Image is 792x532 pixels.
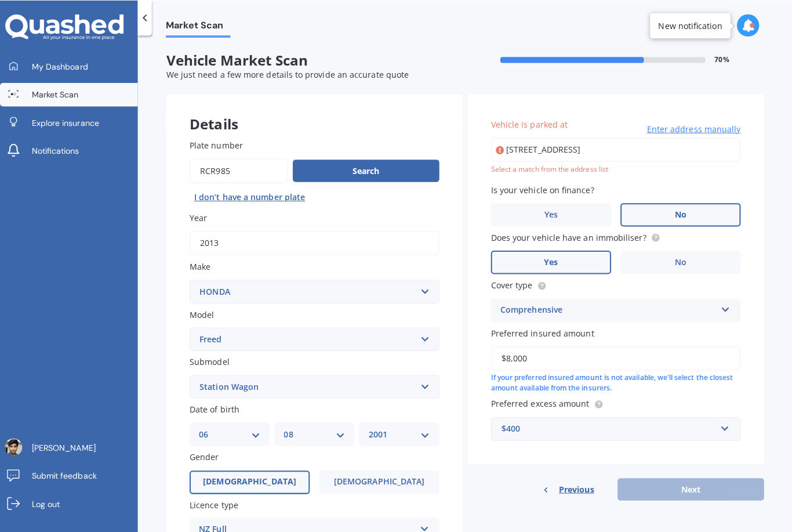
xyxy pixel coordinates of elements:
div: Select a match from the address list [494,162,741,172]
a: Log out [9,487,145,510]
span: Submit feedback [40,465,104,476]
span: Year [196,209,213,220]
input: Enter amount [494,342,741,367]
span: [DEMOGRAPHIC_DATA] [339,472,428,482]
span: [PERSON_NAME] [40,437,103,448]
span: My Dashboard [40,60,96,71]
div: Details [173,93,466,128]
span: Is your vehicle on finance? [494,182,596,193]
span: Date of birth [196,399,245,410]
div: New notification [660,20,723,31]
span: Model [196,305,220,316]
a: [PERSON_NAME] [9,431,145,454]
div: NZ Full [205,517,419,531]
span: Market Scan [40,88,86,99]
span: Market Scan [173,19,237,35]
span: Yes [547,208,560,218]
span: Log out [40,493,68,504]
span: Cover type [494,277,535,288]
span: 70 % [715,55,730,63]
a: Submit feedback [9,459,145,482]
button: I don’t have a number plate [196,186,315,204]
span: Preferred excess amount [494,394,591,405]
span: Licence type [196,494,244,505]
span: No [676,208,688,218]
input: Enter plate number [196,157,293,181]
img: ACg8ocIE7oFPMC0IPb-50HyQVlzz4fIL8WMdvRWtMsEYUh8p78LpJfLG=s96-c [13,433,31,451]
span: Previous [561,475,596,493]
a: My Dashboard [9,54,145,77]
span: Make [196,258,217,269]
span: Vehicle is parked at [494,117,570,128]
span: Gender [196,447,225,458]
span: Submodel [196,352,235,363]
input: YYYY [196,228,443,252]
span: Vehicle Market Scan [173,51,468,68]
span: No [676,255,688,265]
a: Notifications [9,137,145,161]
span: Does your vehicle have an immobiliser? [494,229,648,240]
span: Enter address manually [648,122,741,133]
span: Preferred insured amount [494,324,596,335]
span: [DEMOGRAPHIC_DATA] [209,472,301,482]
span: Notifications [40,143,87,155]
input: Enter address [494,136,741,160]
span: Explore insurance [40,115,107,127]
span: We just need a few more details to provide an accurate quote [173,68,413,79]
div: If your preferred insured amount is not available, we'll select the closest amount available from... [494,369,741,389]
span: Plate number [196,138,249,149]
div: $400 [504,418,717,430]
button: Search [298,158,443,180]
span: Yes [547,255,561,265]
div: Comprehensive [503,300,717,314]
a: Market Scan [9,82,145,105]
a: Explore insurance [9,110,145,133]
